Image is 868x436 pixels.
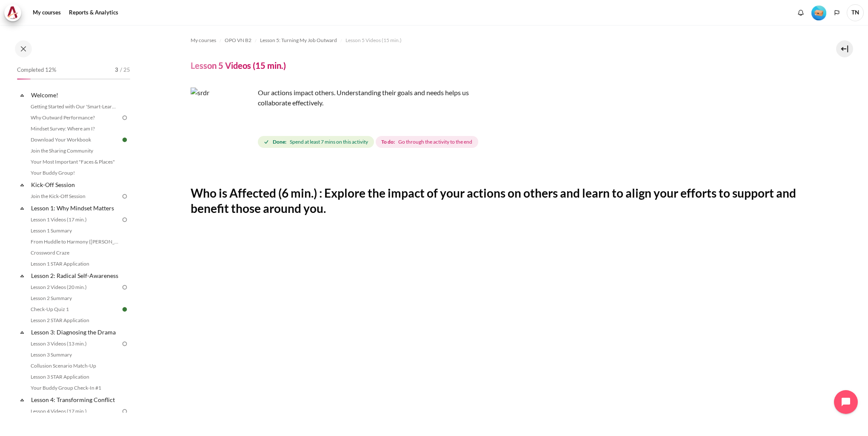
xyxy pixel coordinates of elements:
span: 3 [115,66,118,74]
a: Lesson 3 Videos (13 min.) [28,339,121,349]
a: Crossword Craze [28,248,121,258]
span: Collapse [18,91,26,99]
nav: Navigation bar [191,34,808,47]
a: Lesson 4: Transforming Conflict [30,394,121,405]
img: To do [121,340,128,348]
span: My courses [191,37,216,44]
a: Your Buddy Group Check-In #1 [28,383,121,393]
a: Lesson 1 Videos (17 min.) [28,215,121,225]
a: Lesson 5: Turning My Job Outward [260,35,337,45]
a: Lesson 2 Summary [28,293,121,303]
a: Level #1 [808,5,830,20]
p: Our actions impact others. Understanding their goals and needs helps us collaborate effectively. [191,88,488,108]
span: OPO VN B2 [225,37,251,44]
img: Architeck [7,6,19,19]
a: Join the Kick-Off Session [28,191,121,201]
strong: Done: [273,138,286,146]
div: Level #1 [811,5,826,20]
a: Lesson 4 Videos (17 min.) [28,406,121,416]
a: OPO VN B2 [225,35,251,45]
span: Go through the activity to the end [398,138,472,146]
a: Collusion Scenario Match-Up [28,361,121,371]
span: Collapse [18,204,26,212]
img: srdr [191,88,254,151]
a: Lesson 3 STAR Application [28,372,121,382]
img: To do [121,283,128,291]
a: My courses [191,35,216,45]
span: Spend at least 7 mins on this activity [290,138,368,146]
span: TN [847,4,864,21]
a: Join the Sharing Community [28,146,121,156]
div: 12% [17,79,31,79]
a: Kick-Off Session [30,179,121,190]
a: Lesson 3: Diagnosing the Drama [30,326,121,338]
span: Collapse [18,328,26,337]
a: Lesson 3 Summary [28,350,121,360]
span: Completed 12% [17,66,56,74]
div: Completion requirements for Lesson 5 Videos (15 min.) [258,134,480,150]
span: Lesson 5: Turning My Job Outward [260,37,337,44]
strong: To do: [381,138,395,146]
img: Done [121,136,128,144]
a: Lesson 2 STAR Application [28,315,121,326]
img: To do [121,216,128,224]
a: From Huddle to Harmony ([PERSON_NAME]'s Story) [28,237,121,247]
a: My courses [30,4,64,21]
h2: Who is Affected (6 min.) : Explore the impact of your actions on others and learn to align your e... [191,185,808,216]
a: Lesson 1 STAR Application [28,259,121,269]
img: To do [121,193,128,200]
button: Languages [831,6,843,19]
img: Level #1 [811,6,826,20]
span: Collapse [18,396,26,404]
img: To do [121,114,128,122]
span: / 25 [120,66,130,74]
img: Done [121,306,128,313]
div: Show notification window with no new notifications [794,6,807,19]
h4: Lesson 5 Videos (15 min.) [191,60,286,71]
a: Getting Started with Our 'Smart-Learning' Platform [28,102,121,112]
a: Mindset Survey: Where am I? [28,124,121,134]
a: Lesson 2 Videos (20 min.) [28,282,121,292]
a: Lesson 1 Summary [28,226,121,236]
a: Why Outward Performance? [28,113,121,123]
img: To do [121,408,128,415]
span: Collapse [18,181,26,189]
a: Architeck Architeck [4,4,26,21]
a: Lesson 2: Radical Self-Awareness [30,270,121,281]
a: Reports & Analytics [66,4,121,21]
span: Collapse [18,272,26,280]
a: User menu [847,4,864,21]
a: Your Buddy Group! [28,168,121,178]
a: Lesson 5 Videos (15 min.) [345,35,402,45]
a: Your Most Important "Faces & Places" [28,157,121,167]
a: Welcome! [30,89,121,101]
a: Download Your Workbook [28,135,121,145]
a: Check-Up Quiz 1 [28,304,121,314]
a: Lesson 1: Why Mindset Matters [30,202,121,214]
span: Lesson 5 Videos (15 min.) [345,37,402,44]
